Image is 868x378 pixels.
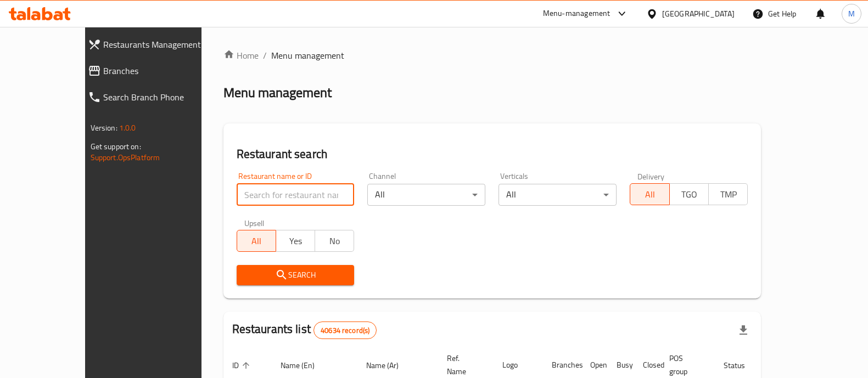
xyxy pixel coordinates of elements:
[630,183,669,205] button: All
[263,49,267,62] li: /
[244,219,265,227] label: Upsell
[91,150,160,165] a: Support.OpsPlatform
[662,8,735,20] div: [GEOGRAPHIC_DATA]
[314,325,376,336] span: 40634 record(s)
[232,321,377,339] h2: Restaurants list
[237,146,748,162] h2: Restaurant search
[245,268,346,282] span: Search
[271,49,344,62] span: Menu management
[91,139,141,154] span: Get support on:
[276,230,315,252] button: Yes
[103,64,221,77] span: Branches
[119,121,136,135] span: 1.0.0
[637,172,665,180] label: Delivery
[543,7,611,20] div: Menu-management
[232,359,253,372] span: ID
[708,183,748,205] button: TMP
[281,233,311,249] span: Yes
[713,187,743,202] span: TMP
[320,233,350,249] span: No
[635,187,665,202] span: All
[237,184,355,206] input: Search for restaurant name or ID..
[237,265,355,285] button: Search
[669,183,709,205] button: TGO
[79,58,230,84] a: Branches
[499,184,617,206] div: All
[669,352,702,378] span: POS group
[724,359,759,372] span: Status
[313,321,377,339] div: Total records count
[730,317,757,343] div: Export file
[223,49,259,62] a: Home
[103,38,221,51] span: Restaurants Management
[79,84,230,110] a: Search Branch Phone
[367,184,485,206] div: All
[281,359,329,372] span: Name (En)
[315,230,354,252] button: No
[848,8,855,20] span: M
[237,230,276,252] button: All
[223,49,761,62] nav: breadcrumb
[223,84,332,101] h2: Menu management
[79,31,230,58] a: Restaurants Management
[366,359,413,372] span: Name (Ar)
[103,91,221,104] span: Search Branch Phone
[91,121,117,135] span: Version:
[447,352,480,378] span: Ref. Name
[674,187,704,202] span: TGO
[242,233,272,249] span: All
